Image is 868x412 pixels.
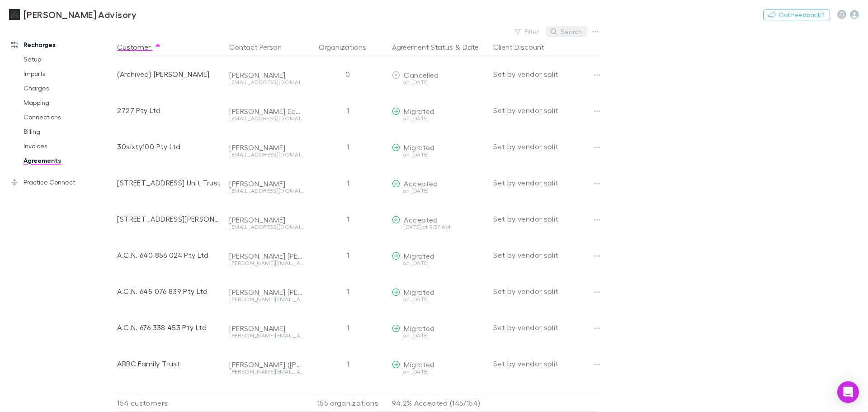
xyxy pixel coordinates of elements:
[117,38,161,56] button: Customer
[462,38,479,56] button: Date
[229,369,303,374] div: [PERSON_NAME][EMAIL_ADDRESS][DOMAIN_NAME]
[404,107,434,115] span: Migrated
[14,66,122,81] a: Imports
[763,9,830,20] button: Got Feedback?
[392,152,486,157] div: on [DATE]
[404,324,434,332] span: Migrated
[392,188,486,194] div: on [DATE]
[117,92,222,128] div: 2727 Pty Ltd
[229,107,303,116] div: [PERSON_NAME] Eagles
[117,346,222,382] div: ABBC Family Trust
[229,152,303,157] div: [EMAIL_ADDRESS][DOMAIN_NAME]
[493,56,598,92] div: Set by vendor split
[14,110,122,124] a: Connections
[14,95,122,110] a: Mapping
[117,237,222,273] div: A.C.N. 640 856 024 Pty Ltd
[392,38,486,56] div: &
[307,92,388,128] div: 1
[404,360,434,369] span: Migrated
[392,224,486,230] div: [DATE] at 9:37 AM
[229,71,303,80] div: [PERSON_NAME]
[229,179,303,188] div: [PERSON_NAME]
[229,288,303,297] div: [PERSON_NAME] [PERSON_NAME]
[2,175,122,189] a: Practice Connect
[117,394,226,412] div: 154 customers
[229,251,303,260] div: [PERSON_NAME] [PERSON_NAME]
[493,346,598,382] div: Set by vendor split
[117,56,222,92] div: (Archived) [PERSON_NAME]
[14,52,122,66] a: Setup
[14,124,122,139] a: Billing
[307,56,388,92] div: 0
[307,128,388,165] div: 1
[2,38,122,52] a: Recharges
[493,309,598,346] div: Set by vendor split
[404,251,434,260] span: Migrated
[4,4,142,25] a: [PERSON_NAME] Advisory
[307,346,388,382] div: 1
[229,224,303,230] div: [EMAIL_ADDRESS][DOMAIN_NAME]
[229,360,303,369] div: [PERSON_NAME] ([PERSON_NAME])
[392,38,453,56] button: Agreement Status
[117,201,222,237] div: [STREET_ADDRESS][PERSON_NAME] Unit Trust
[404,215,438,224] span: Accepted
[546,26,587,37] button: Search
[229,215,303,224] div: [PERSON_NAME]
[117,165,222,201] div: [STREET_ADDRESS] Unit Trust
[117,273,222,309] div: A.C.N. 645 076 839 Pty Ltd
[392,260,486,266] div: on [DATE]
[14,139,122,153] a: Invoices
[307,237,388,273] div: 1
[9,9,20,20] img: Liston Newton Advisory's Logo
[493,165,598,201] div: Set by vendor split
[14,153,122,168] a: Agreements
[24,9,137,20] h3: [PERSON_NAME] Advisory
[229,324,303,333] div: [PERSON_NAME]
[404,179,438,188] span: Accepted
[392,116,486,121] div: on [DATE]
[229,260,303,266] div: [PERSON_NAME][EMAIL_ADDRESS][PERSON_NAME][DOMAIN_NAME]
[493,128,598,165] div: Set by vendor split
[392,333,486,338] div: on [DATE]
[404,143,434,152] span: Migrated
[117,128,222,165] div: 30sixty100 Pty Ltd
[837,381,859,403] div: Open Intercom Messenger
[392,297,486,302] div: on [DATE]
[229,80,303,85] div: [EMAIL_ADDRESS][DOMAIN_NAME]
[392,394,486,412] p: 94.2% Accepted (145/154)
[229,38,292,56] button: Contact Person
[229,333,303,338] div: [PERSON_NAME][EMAIL_ADDRESS][PERSON_NAME][DOMAIN_NAME]
[510,26,544,37] button: Filter
[117,309,222,346] div: A.C.N. 676 338 453 Pty Ltd
[493,92,598,128] div: Set by vendor split
[392,369,486,374] div: on [DATE]
[229,143,303,152] div: [PERSON_NAME]
[319,38,377,56] button: Organizations
[229,116,303,121] div: [EMAIL_ADDRESS][DOMAIN_NAME]
[307,394,388,412] div: 155 organizations
[493,237,598,273] div: Set by vendor split
[307,273,388,309] div: 1
[493,273,598,309] div: Set by vendor split
[493,38,555,56] button: Client Discount
[307,309,388,346] div: 1
[307,201,388,237] div: 1
[404,71,439,79] span: Cancelled
[14,81,122,95] a: Charges
[229,188,303,194] div: [EMAIL_ADDRESS][DOMAIN_NAME]
[229,297,303,302] div: [PERSON_NAME][EMAIL_ADDRESS][DOMAIN_NAME]
[392,80,486,85] div: on [DATE]
[307,165,388,201] div: 1
[493,201,598,237] div: Set by vendor split
[404,288,434,296] span: Migrated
